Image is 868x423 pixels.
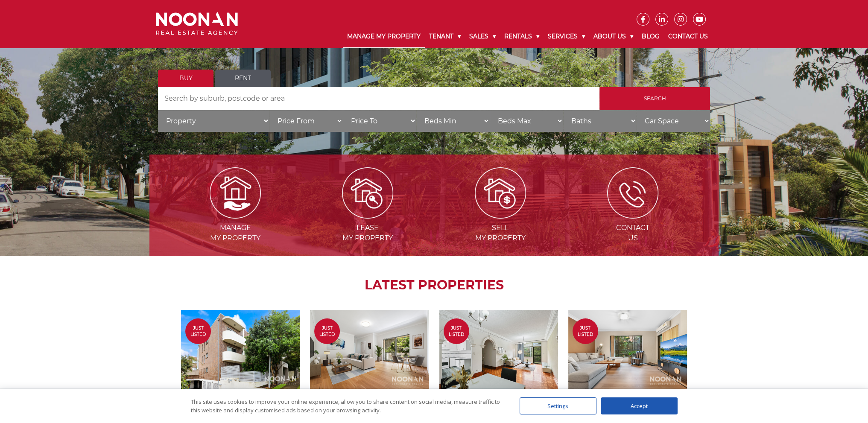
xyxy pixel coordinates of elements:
[156,12,238,35] img: Noonan Real Estate Agency
[465,26,500,47] a: Sales
[599,87,710,110] input: Search
[191,397,503,414] div: This site uses cookies to improve your online experience, allow you to share content on social me...
[664,26,712,47] a: Contact Us
[607,167,658,219] img: ICONS
[435,223,566,243] span: Sell my Property
[158,70,213,87] a: Buy
[314,325,340,338] span: Just Listed
[425,26,465,47] a: Tenant
[520,397,596,414] div: Settings
[215,70,271,87] a: Rent
[573,325,598,338] span: Just Listed
[500,26,544,47] a: Rentals
[435,188,566,242] a: Sellmy Property
[342,167,393,219] img: Lease my property
[171,277,697,293] h2: LATEST PROPERTIES
[601,397,678,414] div: Accept
[637,26,664,47] a: Blog
[170,188,301,242] a: Managemy Property
[444,325,469,338] span: Just Listed
[589,26,637,47] a: About Us
[475,167,526,219] img: Sell my property
[343,26,425,48] a: Manage My Property
[302,223,433,243] span: Lease my Property
[544,26,589,47] a: Services
[302,188,433,242] a: Leasemy Property
[567,188,698,242] a: ContactUs
[185,325,211,338] span: Just Listed
[158,87,599,110] input: Search by suburb, postcode or area
[567,223,698,243] span: Contact Us
[170,223,301,243] span: Manage my Property
[210,167,261,219] img: Manage my Property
